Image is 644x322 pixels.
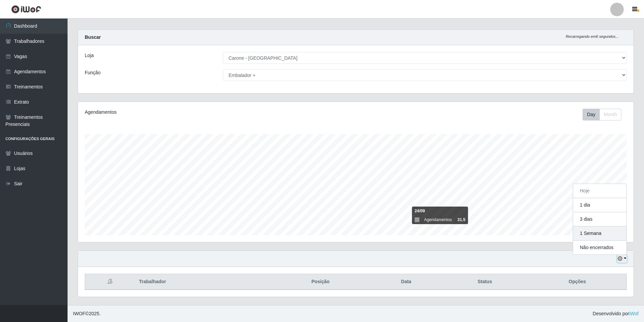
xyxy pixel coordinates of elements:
[599,109,621,120] button: Month
[270,274,371,290] th: Posição
[85,52,94,59] label: Loja
[573,212,626,226] button: 3 dias
[441,274,528,290] th: Status
[566,34,619,38] i: Recarregando em 6 segundos...
[135,274,270,290] th: Trabalhador
[573,226,626,241] button: 1 Semana
[573,241,626,254] button: Não encerrados
[371,274,441,290] th: Data
[573,198,626,212] button: 1 dia
[85,69,101,76] label: Função
[85,34,101,40] strong: Buscar
[629,311,639,316] a: iWof
[573,184,626,198] button: Hoje
[73,310,101,317] span: © 2025 .
[593,310,639,317] span: Desenvolvido por
[583,109,627,120] div: Toolbar with button groups
[583,109,600,120] button: Day
[528,274,627,290] th: Opções
[73,311,85,316] span: IWOF
[85,109,305,116] div: Agendamentos
[11,5,41,14] img: CoreUI Logo
[583,109,621,120] div: First group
